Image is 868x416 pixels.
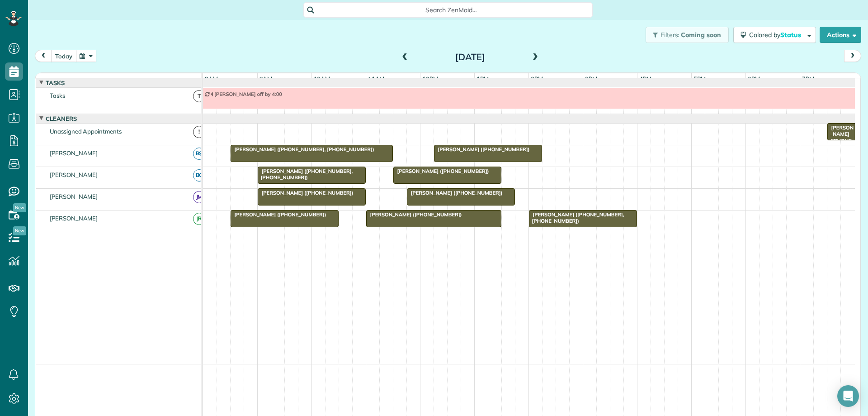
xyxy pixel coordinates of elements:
[637,75,653,82] span: 4pm
[193,90,205,102] span: T
[257,190,354,196] span: [PERSON_NAME] ([PHONE_NUMBER])
[230,211,327,218] span: [PERSON_NAME] ([PHONE_NUMBER])
[660,31,679,39] span: Filters:
[827,124,854,177] span: [PERSON_NAME] ([PHONE_NUMBER], [PHONE_NUMBER])
[193,213,205,225] span: JR
[406,190,503,196] span: [PERSON_NAME] ([PHONE_NUMBER])
[258,75,274,82] span: 9am
[366,211,462,218] span: [PERSON_NAME] ([PHONE_NUMBER])
[528,211,624,224] span: [PERSON_NAME] ([PHONE_NUMBER], [PHONE_NUMBER])
[800,75,816,82] span: 7pm
[434,146,530,153] span: [PERSON_NAME] ([PHONE_NUMBER])
[257,168,353,181] span: [PERSON_NAME] ([PHONE_NUMBER], [PHONE_NUMBER])
[210,91,283,97] span: [PERSON_NAME] off by 4:00
[837,385,859,407] div: Open Intercom Messenger
[48,149,100,157] span: [PERSON_NAME]
[312,75,332,82] span: 10am
[692,75,708,82] span: 5pm
[13,203,26,212] span: New
[44,115,79,122] span: Cleaners
[749,31,804,39] span: Colored by
[475,75,491,82] span: 1pm
[44,79,66,86] span: Tasks
[193,169,205,182] span: BC
[681,31,722,39] span: Coming soon
[414,52,527,62] h2: [DATE]
[48,171,100,178] span: [PERSON_NAME]
[203,75,220,82] span: 8am
[583,75,599,82] span: 3pm
[193,126,205,138] span: !
[844,50,861,62] button: next
[48,128,123,135] span: Unassigned Appointments
[51,50,76,62] button: today
[366,75,387,82] span: 11am
[733,27,816,43] button: Colored byStatus
[780,31,802,39] span: Status
[193,148,205,160] span: BS
[420,75,440,82] span: 12pm
[230,146,375,153] span: [PERSON_NAME] ([PHONE_NUMBER], [PHONE_NUMBER])
[48,215,100,222] span: [PERSON_NAME]
[746,75,762,82] span: 6pm
[13,226,26,235] span: New
[529,75,545,82] span: 2pm
[820,27,861,43] button: Actions
[35,50,52,62] button: prev
[393,168,490,174] span: [PERSON_NAME] ([PHONE_NUMBER])
[48,92,67,99] span: Tasks
[193,191,205,203] span: JM
[48,193,100,200] span: [PERSON_NAME]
